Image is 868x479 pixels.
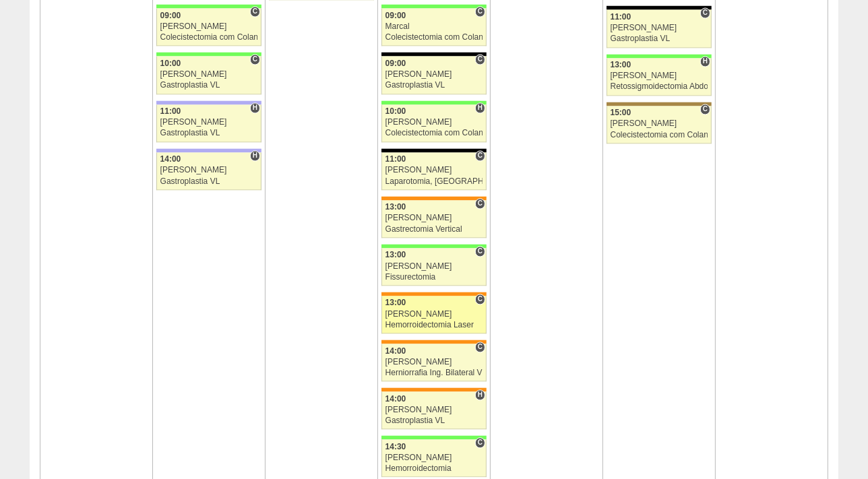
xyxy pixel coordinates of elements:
[385,358,483,366] div: [PERSON_NAME]
[385,81,483,90] div: Gastroplastia VL
[381,196,487,200] div: Key: São Luiz - SCS
[381,244,487,248] div: Key: Brasil
[607,54,712,58] div: Key: Brasil
[156,152,261,190] a: H 14:00 [PERSON_NAME] Gastroplastia VL
[381,391,487,429] a: H 14:00 [PERSON_NAME] Gastroplastia VL
[381,52,487,56] div: Key: Blanc
[156,4,261,8] div: Key: Brasil
[381,148,487,152] div: Key: Blanc
[385,214,483,222] div: [PERSON_NAME]
[611,60,631,69] span: 13:00
[475,294,485,305] span: Consultório
[475,150,485,161] span: Consultório
[381,296,487,333] a: C 13:00 [PERSON_NAME] Hemorroidectomia Laser
[475,389,485,400] span: Hospital
[160,11,181,20] span: 09:00
[381,439,487,477] a: C 14:30 [PERSON_NAME] Hemorroidectomia
[381,8,487,46] a: C 09:00 Marcal Colecistectomia com Colangiografia VL
[700,104,710,115] span: Consultório
[156,104,261,142] a: H 11:00 [PERSON_NAME] Gastroplastia VL
[160,177,258,186] div: Gastroplastia VL
[160,81,258,90] div: Gastroplastia VL
[385,166,483,174] div: [PERSON_NAME]
[700,7,710,18] span: Consultório
[385,369,483,377] div: Herniorrafia Ing. Bilateral VL
[381,344,487,381] a: C 14:00 [PERSON_NAME] Herniorrafia Ing. Bilateral VL
[611,119,708,128] div: [PERSON_NAME]
[381,100,487,104] div: Key: Brasil
[385,310,483,319] div: [PERSON_NAME]
[381,292,487,296] div: Key: São Luiz - SCS
[385,129,483,137] div: Colecistectomia com Colangiografia VL
[385,464,483,473] div: Hemorroidectomia
[475,342,485,352] span: Consultório
[160,33,258,42] div: Colecistectomia com Colangiografia VL
[385,273,483,282] div: Fissurectomia
[381,104,487,142] a: H 10:00 [PERSON_NAME] Colecistectomia com Colangiografia VL
[607,102,712,106] div: Key: Oswaldo Cruz Paulista
[160,166,258,174] div: [PERSON_NAME]
[611,34,708,43] div: Gastroplastia VL
[385,321,483,329] div: Hemorroidectomia Laser
[475,437,485,448] span: Consultório
[475,198,485,209] span: Consultório
[160,129,258,137] div: Gastroplastia VL
[250,6,260,17] span: Consultório
[385,202,406,212] span: 13:00
[381,340,487,344] div: Key: São Luiz - SCS
[381,152,487,190] a: C 11:00 [PERSON_NAME] Laparotomia, [GEOGRAPHIC_DATA], Drenagem, Bridas VL
[607,9,712,47] a: C 11:00 [PERSON_NAME] Gastroplastia VL
[611,24,708,32] div: [PERSON_NAME]
[475,246,485,257] span: Consultório
[385,154,406,164] span: 11:00
[385,298,406,307] span: 13:00
[611,82,708,91] div: Retossigmoidectomia Abdominal VL
[381,248,487,286] a: C 13:00 [PERSON_NAME] Fissurectomia
[611,12,631,22] span: 11:00
[385,22,483,31] div: Marcal
[160,154,181,164] span: 14:00
[156,148,261,152] div: Key: Christóvão da Gama
[611,71,708,80] div: [PERSON_NAME]
[156,100,261,104] div: Key: Christóvão da Gama
[385,177,483,186] div: Laparotomia, [GEOGRAPHIC_DATA], Drenagem, Bridas VL
[385,453,483,462] div: [PERSON_NAME]
[475,102,485,113] span: Hospital
[385,250,406,259] span: 13:00
[160,106,181,116] span: 11:00
[475,54,485,65] span: Consultório
[385,406,483,414] div: [PERSON_NAME]
[385,70,483,79] div: [PERSON_NAME]
[385,118,483,127] div: [PERSON_NAME]
[611,108,631,117] span: 15:00
[611,131,708,139] div: Colecistectomia com Colangiografia VL
[156,56,261,94] a: C 10:00 [PERSON_NAME] Gastroplastia VL
[385,59,406,68] span: 09:00
[381,56,487,94] a: C 09:00 [PERSON_NAME] Gastroplastia VL
[381,435,487,439] div: Key: Brasil
[607,5,712,9] div: Key: Blanc
[385,225,483,234] div: Gastrectomia Vertical
[475,6,485,17] span: Consultório
[700,56,710,67] span: Hospital
[385,416,483,425] div: Gastroplastia VL
[156,52,261,56] div: Key: Brasil
[385,262,483,271] div: [PERSON_NAME]
[385,11,406,20] span: 09:00
[160,59,181,68] span: 10:00
[385,442,406,451] span: 14:30
[385,33,483,42] div: Colecistectomia com Colangiografia VL
[250,54,260,65] span: Consultório
[250,150,260,161] span: Hospital
[156,8,261,46] a: C 09:00 [PERSON_NAME] Colecistectomia com Colangiografia VL
[381,4,487,8] div: Key: Brasil
[160,118,258,127] div: [PERSON_NAME]
[381,200,487,238] a: C 13:00 [PERSON_NAME] Gastrectomia Vertical
[385,394,406,404] span: 14:00
[160,22,258,31] div: [PERSON_NAME]
[250,102,260,113] span: Hospital
[160,70,258,79] div: [PERSON_NAME]
[385,106,406,116] span: 10:00
[385,346,406,356] span: 14:00
[381,387,487,391] div: Key: São Luiz - SCS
